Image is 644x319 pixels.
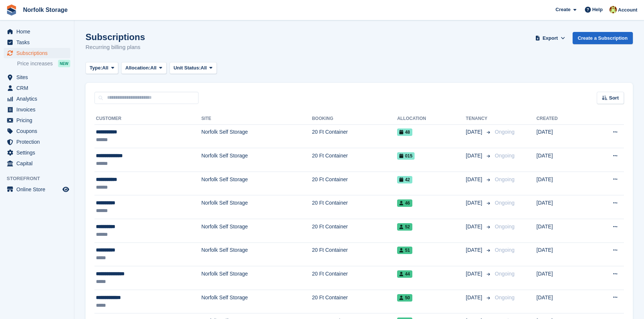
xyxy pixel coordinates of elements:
span: CRM [16,83,61,93]
a: menu [4,48,70,58]
td: [DATE] [537,219,587,243]
span: 52 [397,223,412,231]
a: menu [4,37,70,48]
span: All [150,64,157,72]
a: menu [4,184,70,195]
th: Site [201,113,312,125]
td: 20 Ft Container [312,242,397,266]
span: Ongoing [495,294,515,300]
td: 20 Ft Container [312,266,397,290]
a: menu [4,94,70,104]
td: 20 Ft Container [312,148,397,172]
span: [DATE] [466,152,484,160]
span: Ongoing [495,247,515,253]
td: [DATE] [537,266,587,290]
td: Norfolk Self Storage [201,172,312,195]
td: 20 Ft Container [312,290,397,313]
span: 015 [397,152,415,160]
span: 46 [397,199,412,207]
a: Norfolk Storage [20,4,71,16]
td: 20 Ft Container [312,219,397,243]
span: Coupons [16,126,61,136]
th: Customer [94,113,201,125]
span: 50 [397,294,412,302]
a: Create a Subscription [573,32,633,44]
img: Holly Lamming [609,6,617,13]
span: Ongoing [495,176,515,182]
span: 48 [397,128,412,136]
td: 20 Ft Container [312,172,397,195]
a: menu [4,147,70,158]
td: 20 Ft Container [312,195,397,219]
td: [DATE] [537,290,587,313]
h1: Subscriptions [86,32,145,42]
td: Norfolk Self Storage [201,124,312,148]
span: Help [592,6,603,13]
span: Pricing [16,115,61,126]
button: Export [534,32,567,44]
button: Unit Status: All [170,62,217,74]
td: [DATE] [537,172,587,195]
span: Type: [90,64,102,72]
a: menu [4,72,70,82]
span: Protection [16,137,61,147]
span: 51 [397,247,412,254]
span: [DATE] [466,223,484,231]
a: menu [4,115,70,126]
span: 44 [397,270,412,278]
img: stora-icon-8386f47178a22dfd0bd8f6a31ec36ba5ce8667c1dd55bd0f319d3a0aa187defe.svg [6,4,17,16]
span: Ongoing [495,129,515,135]
a: menu [4,104,70,115]
span: Capital [16,158,61,169]
span: All [102,64,109,72]
td: Norfolk Self Storage [201,148,312,172]
span: Account [618,6,637,14]
div: NEW [58,60,70,67]
span: Online Store [16,184,61,195]
span: [DATE] [466,176,484,183]
td: Norfolk Self Storage [201,290,312,313]
span: Invoices [16,104,61,115]
span: Ongoing [495,153,515,159]
span: Sites [16,72,61,82]
td: Norfolk Self Storage [201,219,312,243]
td: [DATE] [537,124,587,148]
span: 42 [397,176,412,183]
span: Storefront [7,175,74,182]
span: Create [556,6,570,13]
span: Ongoing [495,271,515,277]
span: Analytics [16,94,61,104]
span: All [201,64,207,72]
a: menu [4,83,70,93]
td: Norfolk Self Storage [201,266,312,290]
a: menu [4,126,70,136]
button: Type: All [86,62,118,74]
span: Ongoing [495,200,515,206]
th: Booking [312,113,397,125]
a: Preview store [61,185,70,194]
span: Sort [609,94,619,102]
a: menu [4,158,70,169]
span: [DATE] [466,128,484,136]
span: Settings [16,147,61,158]
span: Tasks [16,37,61,48]
span: [DATE] [466,199,484,207]
span: Subscriptions [16,48,61,58]
span: Unit Status: [174,64,201,72]
td: [DATE] [537,148,587,172]
td: Norfolk Self Storage [201,242,312,266]
th: Allocation [397,113,466,125]
td: [DATE] [537,195,587,219]
span: Allocation: [125,64,150,72]
span: [DATE] [466,246,484,254]
span: Export [542,35,558,42]
th: Tenancy [466,113,492,125]
td: [DATE] [537,242,587,266]
button: Allocation: All [121,62,167,74]
span: [DATE] [466,270,484,278]
a: menu [4,137,70,147]
th: Created [537,113,587,125]
td: 20 Ft Container [312,124,397,148]
span: Price increases [17,60,53,67]
span: Home [16,26,61,37]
